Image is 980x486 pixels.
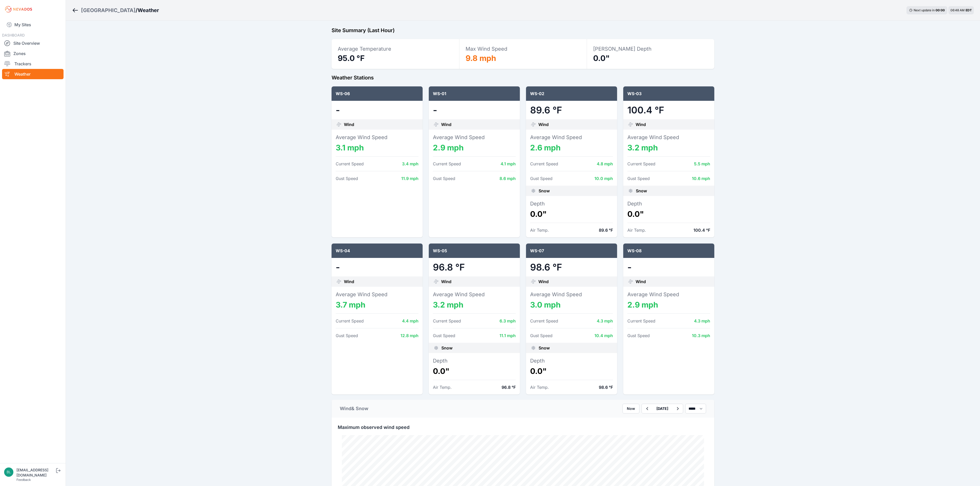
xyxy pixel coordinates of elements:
span: 95.0 °F [338,53,365,63]
dd: 10.0 mph [594,175,613,182]
h3: Weather [138,7,159,14]
dd: 3.4 mph [402,161,418,167]
span: 06:48 AM [950,8,965,12]
span: Wind [441,121,451,128]
div: WS-04 [332,244,423,258]
dt: Average Wind Speed [627,134,710,141]
div: WS-07 [526,244,617,258]
dd: - [433,105,516,115]
div: WS-08 [623,244,714,258]
span: Wind [344,278,354,285]
dt: Current Speed [627,161,655,167]
button: [DATE] [652,404,672,413]
dd: 0.0" [627,209,710,219]
h2: Site Summary (Last Hour) [332,27,714,34]
dd: 98.6 °F [599,384,613,390]
a: Site Overview [2,38,64,48]
span: Wind [344,121,354,128]
dd: 10.3 mph [692,332,710,339]
dt: Gust Speed [433,175,455,182]
dd: 4.1 mph [501,161,516,167]
span: Wind [441,278,451,285]
div: WS-01 [429,86,520,101]
dt: Current Speed [530,318,558,324]
dt: Average Wind Speed [433,134,516,141]
dd: 12.8 mph [400,332,418,339]
a: My Sites [2,19,64,31]
dd: - [336,105,418,115]
dd: 4.4 mph [402,318,418,324]
div: 00 : 00 [936,8,945,12]
a: Zones [2,48,64,59]
dt: Average Wind Speed [336,291,418,298]
dd: 11.1 mph [500,332,516,339]
dt: Gust Speed [627,332,650,339]
dt: Air Temp. [530,384,549,390]
dd: 0.0" [433,366,516,376]
span: Average Temperature [338,46,391,52]
dd: 0.0" [530,366,613,376]
dd: 8.6 mph [500,175,516,182]
dt: Gust Speed [530,175,553,182]
dd: 5.5 mph [694,161,710,167]
img: Nevados [4,5,33,13]
dt: Depth [433,357,516,364]
dd: 3.2 mph [433,300,516,309]
dt: Current Speed [336,318,364,324]
dt: Depth [530,200,613,207]
dt: Gust Speed [530,332,553,339]
a: [GEOGRAPHIC_DATA] [81,7,136,14]
dd: 4.3 mph [694,318,710,324]
div: [EMAIL_ADDRESS][DOMAIN_NAME] [16,467,55,478]
dt: Depth [627,200,710,207]
div: WS-03 [623,86,714,101]
dt: Current Speed [530,161,558,167]
dd: 96.8 °F [502,384,516,390]
span: Snow [636,188,647,194]
dd: - [336,262,418,272]
span: Snow [441,345,452,351]
div: WS-02 [526,86,617,101]
dd: 4.3 mph [597,318,613,324]
dd: 89.6 °F [599,227,613,233]
dd: 89.6 °F [530,105,613,115]
a: Feedback [16,478,31,482]
span: / [136,7,138,14]
dd: 3.0 mph [530,300,613,309]
dd: 10.4 mph [594,332,613,339]
dd: 3.2 mph [627,143,710,152]
dt: Average Wind Speed [530,291,613,298]
dd: 98.6 °F [530,262,613,272]
div: Maximum observed wind speed [332,418,714,431]
dt: Air Temp. [433,384,452,390]
dd: 4.8 mph [597,161,613,167]
dt: Air Temp. [627,227,646,233]
dd: 100.4 °F [693,227,710,233]
dt: Average Wind Speed [530,134,613,141]
dt: Average Wind Speed [627,291,710,298]
dt: Depth [530,357,613,364]
div: Wind & Snow [340,405,368,412]
dt: Current Speed [627,318,655,324]
dt: Gust Speed [336,332,358,339]
span: Wind [636,278,646,285]
dd: 11.9 mph [401,175,418,182]
span: 9.8 mph [466,53,496,63]
dt: Current Speed [433,161,461,167]
dd: - [627,262,710,272]
a: Trackers [2,59,64,69]
span: Snow [539,188,550,194]
span: Wind [538,278,549,285]
dt: Gust Speed [433,332,455,339]
img: blippencott@invenergy.com [4,467,13,477]
dt: Average Wind Speed [336,134,418,141]
span: EDT [966,8,972,12]
dd: 6.3 mph [500,318,516,324]
span: Next update in [914,8,935,12]
h2: Weather Stations [332,74,714,81]
dt: Gust Speed [627,175,650,182]
dt: Gust Speed [336,175,358,182]
dd: 2.9 mph [433,143,516,152]
dt: Current Speed [433,318,461,324]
